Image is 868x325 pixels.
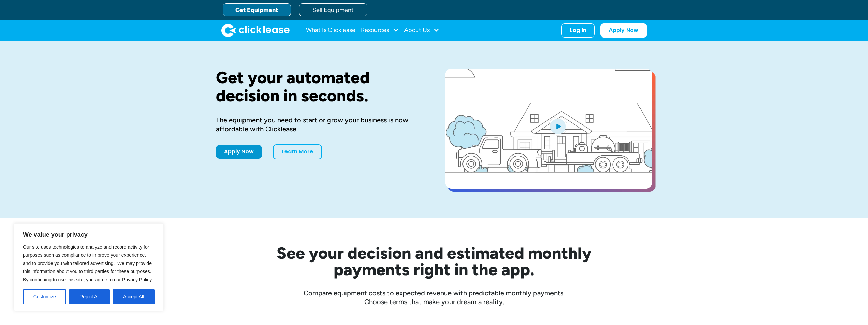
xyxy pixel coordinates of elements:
a: Apply Now [600,23,647,38]
div: The equipment you need to start or grow your business is now affordable with Clicklease. [216,116,423,133]
h1: Get your automated decision in seconds. [216,69,423,105]
div: Log In [570,27,586,34]
span: Our site uses technologies to analyze and record activity for purposes such as compliance to impr... [23,244,153,282]
a: Get Equipment [223,3,291,16]
div: Resources [361,24,399,37]
a: open lightbox [445,69,652,189]
div: About Us [404,24,439,37]
a: What Is Clicklease [306,24,355,37]
a: Sell Equipment [299,3,367,16]
div: We value your privacy [14,223,164,311]
button: Customize [23,289,66,304]
img: Blue play button logo on a light blue circular background [549,117,567,136]
a: home [221,24,290,37]
a: Learn More [273,144,322,159]
button: Accept All [113,289,155,304]
h2: See your decision and estimated monthly payments right in the app. [243,245,625,278]
button: Reject All [69,289,110,304]
img: Clicklease logo [221,24,290,37]
div: Compare equipment costs to expected revenue with predictable monthly payments. Choose terms that ... [216,289,652,306]
a: Apply Now [216,145,262,159]
p: We value your privacy [23,231,155,239]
